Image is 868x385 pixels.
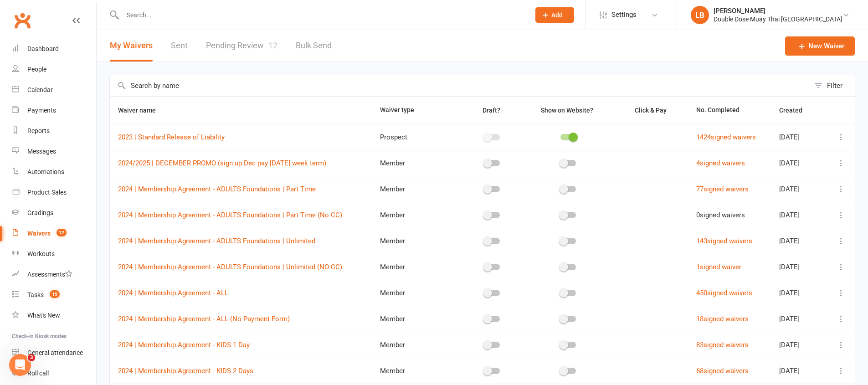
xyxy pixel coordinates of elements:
[118,105,166,116] button: Waiver name
[696,237,752,245] a: 143signed waivers
[12,80,96,100] a: Calendar
[474,105,510,116] button: Draft?
[11,9,34,32] a: Clubworx
[12,285,96,305] a: Tasks 15
[268,41,277,50] span: 12
[696,133,756,141] a: 1424signed waivers
[12,100,96,121] a: Payments
[27,148,56,155] div: Messages
[372,97,464,124] th: Waiver type
[771,306,825,332] td: [DATE]
[118,263,342,271] a: 2024 | Membership Agreement - ADULTS Foundations | Unlimited (NO CC)
[118,185,316,193] a: 2024 | Membership Agreement - ADULTS Foundations | Part Time
[27,271,72,278] div: Assessments
[771,254,825,280] td: [DATE]
[27,189,67,196] div: Product Sales
[779,107,812,114] span: Created
[27,349,83,356] div: General attendance
[27,168,64,175] div: Automations
[27,250,55,257] div: Workouts
[12,305,96,326] a: What's New
[120,9,524,21] input: Search...
[206,30,277,62] a: Pending Review12
[372,332,464,358] td: Member
[771,332,825,358] td: [DATE]
[627,105,677,116] button: Click & Pay
[50,290,60,298] span: 15
[118,107,166,114] span: Waiver name
[696,263,741,271] a: 1signed waiver
[118,211,342,219] a: 2024 | Membership Agreement - ADULTS Foundations | Part Time (No CC)
[696,289,752,297] a: 450signed waivers
[171,30,188,62] a: Sent
[27,127,50,134] div: Reports
[372,228,464,254] td: Member
[27,370,49,377] div: Roll call
[372,150,464,176] td: Member
[12,223,96,244] a: Waivers 12
[696,211,745,219] span: 0 signed waivers
[535,7,574,23] button: Add
[771,358,825,384] td: [DATE]
[118,289,228,297] a: 2024 | Membership Agreement - ALL
[27,66,46,73] div: People
[27,86,53,93] div: Calendar
[771,228,825,254] td: [DATE]
[12,59,96,80] a: People
[696,185,749,193] a: 77signed waivers
[696,341,749,349] a: 83signed waivers
[12,121,96,141] a: Reports
[688,97,771,124] th: No. Completed
[27,230,51,237] div: Waivers
[27,107,56,114] div: Payments
[533,105,603,116] button: Show on Website?
[28,354,35,361] span: 3
[27,209,53,216] div: Gradings
[27,45,59,52] div: Dashboard
[118,315,290,323] a: 2024 | Membership Agreement - ALL (No Payment Form)
[714,7,842,15] div: [PERSON_NAME]
[771,202,825,228] td: [DATE]
[696,159,745,167] a: 4signed waivers
[118,159,326,167] a: 2024/2025 | DECEMBER PROMO (sign up Dec pay [DATE] week term)
[110,75,810,96] input: Search by name
[785,36,855,56] a: New Waiver
[118,341,250,349] a: 2024 | Membership Agreement - KIDS 1 Day
[118,367,253,375] a: 2024 | Membership Agreement - KIDS 2 Days
[372,280,464,306] td: Member
[12,264,96,285] a: Assessments
[771,150,825,176] td: [DATE]
[12,343,96,363] a: General attendance kiosk mode
[372,176,464,202] td: Member
[779,105,812,116] button: Created
[541,107,593,114] span: Show on Website?
[56,229,67,236] span: 12
[12,244,96,264] a: Workouts
[27,312,60,319] div: What's New
[810,75,855,96] button: Filter
[771,280,825,306] td: [DATE]
[372,306,464,332] td: Member
[12,141,96,162] a: Messages
[372,124,464,150] td: Prospect
[771,124,825,150] td: [DATE]
[611,5,637,25] span: Settings
[714,15,842,23] div: Double Dose Muay Thai [GEOGRAPHIC_DATA]
[635,107,667,114] span: Click & Pay
[12,39,96,59] a: Dashboard
[12,203,96,223] a: Gradings
[110,30,153,62] button: My Waivers
[372,254,464,280] td: Member
[9,354,31,376] iframe: Intercom live chat
[372,358,464,384] td: Member
[691,6,709,24] div: LB
[12,162,96,182] a: Automations
[372,202,464,228] td: Member
[12,182,96,203] a: Product Sales
[827,80,842,91] div: Filter
[27,291,44,298] div: Tasks
[696,315,749,323] a: 18signed waivers
[118,237,315,245] a: 2024 | Membership Agreement - ADULTS Foundations | Unlimited
[771,176,825,202] td: [DATE]
[296,30,332,62] a: Bulk Send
